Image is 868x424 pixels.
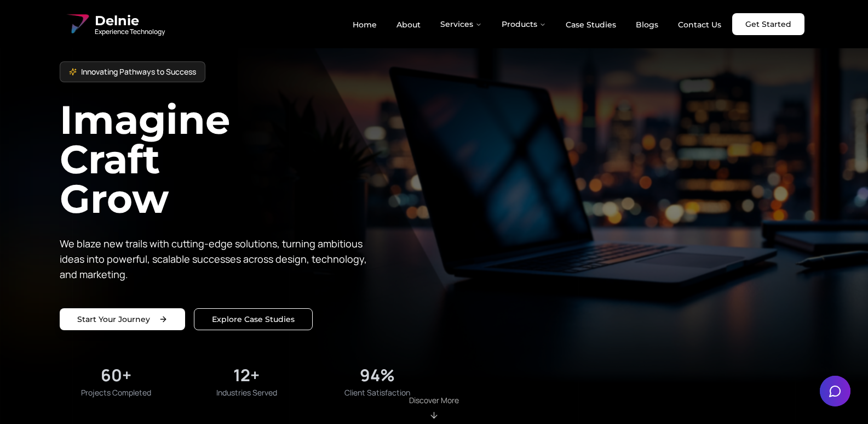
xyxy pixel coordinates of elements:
[360,365,395,385] div: 94%
[344,15,386,34] a: Home
[344,13,730,35] nav: Main
[64,11,165,37] a: Delnie Logo Full
[409,395,459,406] p: Discover More
[81,387,151,398] span: Projects Completed
[344,387,410,398] span: Client Satisfaction
[732,13,804,35] a: Get Started
[216,387,277,398] span: Industries Served
[820,376,850,406] button: Open chat
[95,12,165,30] span: Delnie
[60,308,185,330] a: Start your project with us
[557,15,625,34] a: Case Studies
[493,13,555,35] button: Products
[81,66,196,77] span: Innovating Pathways to Success
[627,15,667,34] a: Blogs
[432,13,491,35] button: Services
[101,365,131,385] div: 60+
[233,365,260,385] div: 12+
[95,27,165,36] span: Experience Technology
[409,395,459,420] div: Scroll to About section
[669,15,730,34] a: Contact Us
[60,100,434,218] h1: Imagine Craft Grow
[64,11,90,37] img: Delnie Logo
[388,15,429,34] a: About
[60,236,375,282] p: We blaze new trails with cutting-edge solutions, turning ambitious ideas into powerful, scalable ...
[194,308,313,330] a: Explore our solutions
